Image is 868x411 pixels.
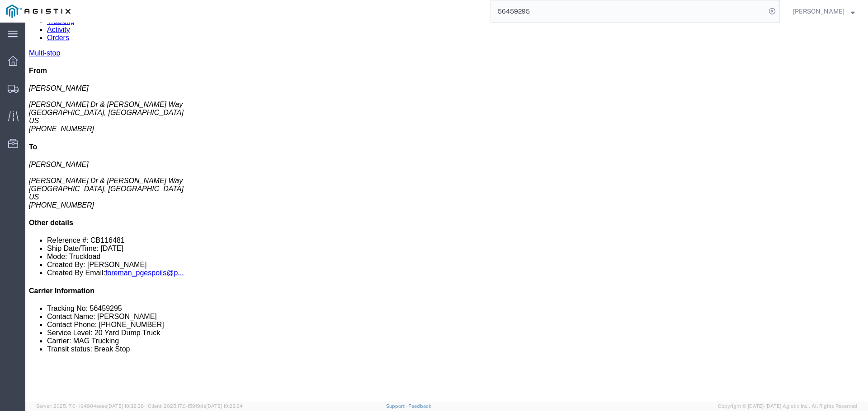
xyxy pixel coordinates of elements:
[408,403,431,409] a: Feedback
[107,403,144,409] span: [DATE] 10:32:38
[386,403,409,409] a: Support
[6,5,71,18] img: logo
[718,402,857,410] span: Copyright © [DATE]-[DATE] Agistix Inc., All Rights Reserved
[206,403,243,409] span: [DATE] 10:23:34
[793,6,855,17] button: [PERSON_NAME]
[793,6,844,16] span: Eli Amezcua
[491,0,766,22] input: Search for shipment number, reference number
[25,23,868,402] iframe: FS Legacy Container
[148,403,243,409] span: Client: 2025.17.0-159f9de
[36,403,144,409] span: Server: 2025.17.0-1194904eeae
